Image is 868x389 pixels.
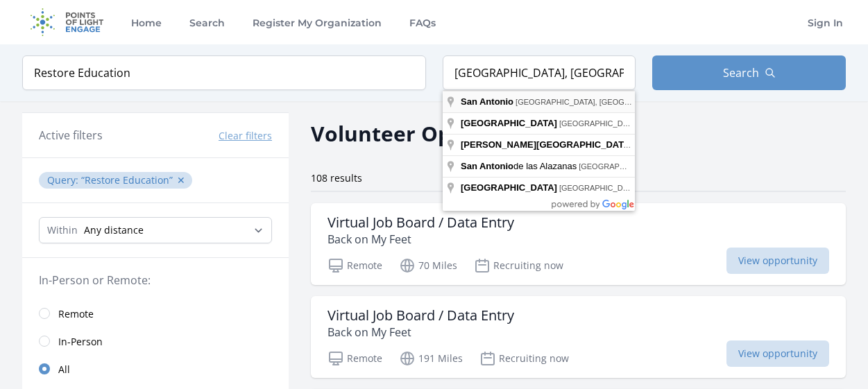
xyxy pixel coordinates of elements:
[47,173,81,187] span: Query :
[219,129,272,143] button: Clear filters
[39,127,103,144] h3: Active filters
[311,171,362,184] span: 108 results
[726,248,829,274] span: View opportunity
[327,350,382,367] p: Remote
[474,257,563,274] p: Recruiting now
[399,257,457,274] p: 70 Miles
[327,214,514,231] h3: Virtual Job Board / Data Entry
[22,55,426,90] input: Keyword
[461,182,557,193] span: [GEOGRAPHIC_DATA]
[559,119,722,128] span: [GEOGRAPHIC_DATA], [GEOGRAPHIC_DATA]
[327,324,514,340] p: Back on My Feet
[327,231,514,248] p: Back on My Feet
[22,300,289,327] a: Remote
[399,350,463,367] p: 191 Miles
[58,363,70,377] span: All
[81,173,173,187] q: Restore Education
[559,184,722,192] span: [GEOGRAPHIC_DATA], [GEOGRAPHIC_DATA]
[443,55,636,90] input: Location
[39,217,272,243] select: Search Radius
[58,335,103,349] span: In-Person
[461,96,513,107] span: San Antonio
[635,141,798,149] span: [GEOGRAPHIC_DATA], [GEOGRAPHIC_DATA]
[22,327,289,355] a: In-Person
[461,139,633,150] span: [PERSON_NAME][GEOGRAPHIC_DATA]
[39,272,272,288] legend: In-Person or Remote:
[579,162,742,171] span: [GEOGRAPHIC_DATA], [GEOGRAPHIC_DATA]
[461,161,513,171] span: San Antonio
[723,64,759,81] span: Search
[327,257,382,274] p: Remote
[311,118,568,149] h2: Volunteer Opportunities
[22,355,289,383] a: All
[327,307,514,324] h3: Virtual Job Board / Data Entry
[652,55,846,90] button: Search
[461,161,579,171] span: de las Alazanas
[516,98,679,106] span: [GEOGRAPHIC_DATA], [GEOGRAPHIC_DATA]
[58,307,94,321] span: Remote
[726,340,829,367] span: View opportunity
[311,296,846,378] a: Virtual Job Board / Data Entry Back on My Feet Remote 191 Miles Recruiting now View opportunity
[461,118,557,128] span: [GEOGRAPHIC_DATA]
[479,350,569,367] p: Recruiting now
[177,173,185,187] button: ✕
[311,203,846,285] a: Virtual Job Board / Data Entry Back on My Feet Remote 70 Miles Recruiting now View opportunity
